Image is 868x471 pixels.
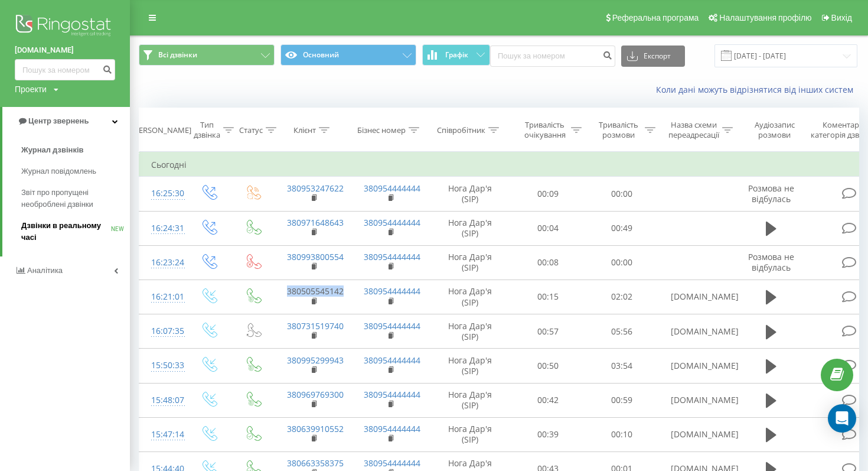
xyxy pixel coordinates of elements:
[21,139,130,161] a: Журнал дзвінків
[828,404,856,433] div: Open Intercom Messenger
[287,457,344,469] a: 380663358375
[287,285,344,297] a: 380505545142
[429,383,511,417] td: Нога Дар'я (SIP)
[21,220,111,243] span: Дзвінки в реальному часі
[511,383,585,417] td: 00:42
[511,177,585,211] td: 00:09
[511,280,585,314] td: 00:15
[21,165,96,177] span: Журнал повідомлень
[21,187,124,210] span: Звіт про пропущені необроблені дзвінки
[364,285,420,297] a: 380954444444
[659,383,736,417] td: [DOMAIN_NAME]
[429,314,511,349] td: Нога Дар'я (SIP)
[287,355,344,366] a: 380995299943
[585,383,659,417] td: 00:59
[621,46,685,67] button: Експорт
[511,349,585,383] td: 00:50
[659,314,736,349] td: [DOMAIN_NAME]
[287,183,344,194] a: 380953247622
[151,320,175,343] div: 16:07:35
[445,51,468,59] span: Графік
[585,280,659,314] td: 02:02
[21,161,130,182] a: Журнал повідомлень
[364,320,420,332] a: 380954444444
[287,423,344,434] a: 380639910552
[719,13,811,22] span: Налаштування профілю
[280,44,416,66] button: Основний
[831,13,852,22] span: Вихід
[659,349,736,383] td: [DOMAIN_NAME]
[139,44,275,66] button: Всі дзвінки
[2,107,130,135] a: Центр звернень
[364,251,420,262] a: 380954444444
[21,215,130,248] a: Дзвінки в реальному часіNEW
[158,50,197,60] span: Всі дзвінки
[364,423,420,434] a: 380954444444
[357,125,406,135] div: Бізнес номер
[429,245,511,280] td: Нога Дар'я (SIP)
[151,217,175,240] div: 16:24:31
[429,280,511,314] td: Нога Дар'я (SIP)
[746,120,803,140] div: Аудіозапис розмови
[287,251,344,262] a: 380993800554
[364,457,420,469] a: 380954444444
[511,417,585,451] td: 00:39
[15,83,47,95] div: Проекти
[151,182,175,205] div: 16:25:30
[585,417,659,451] td: 00:10
[15,12,115,41] img: Ringostat logo
[585,177,659,211] td: 00:00
[429,349,511,383] td: Нога Дар'я (SIP)
[15,59,115,80] input: Пошук за номером
[15,44,115,56] a: [DOMAIN_NAME]
[748,251,794,273] span: Розмова не відбулась
[511,245,585,280] td: 00:08
[490,46,615,67] input: Пошук за номером
[287,320,344,332] a: 380731519740
[293,125,316,135] div: Клієнт
[21,182,130,215] a: Звіт про пропущені необроблені дзвінки
[194,120,220,140] div: Тип дзвінка
[429,211,511,245] td: Нога Дар'я (SIP)
[511,314,585,349] td: 00:57
[239,125,263,135] div: Статус
[364,217,420,228] a: 380954444444
[521,120,568,140] div: Тривалість очікування
[429,417,511,451] td: Нога Дар'я (SIP)
[585,211,659,245] td: 00:49
[151,423,175,446] div: 15:47:14
[668,120,719,140] div: Назва схеми переадресації
[151,285,175,308] div: 16:21:01
[364,183,420,194] a: 380954444444
[132,125,191,135] div: [PERSON_NAME]
[364,355,420,366] a: 380954444444
[659,280,736,314] td: [DOMAIN_NAME]
[151,354,175,377] div: 15:50:33
[437,125,485,135] div: Співробітник
[151,251,175,274] div: 16:23:24
[429,177,511,211] td: Нога Дар'я (SIP)
[364,389,420,400] a: 380954444444
[511,211,585,245] td: 00:04
[585,314,659,349] td: 05:56
[659,417,736,451] td: [DOMAIN_NAME]
[585,245,659,280] td: 00:00
[151,389,175,412] div: 15:48:07
[422,44,490,66] button: Графік
[585,349,659,383] td: 03:54
[27,266,63,275] span: Аналiтика
[287,389,344,400] a: 380969769300
[595,120,642,140] div: Тривалість розмови
[287,217,344,228] a: 380971648643
[748,183,794,204] span: Розмова не відбулась
[28,116,89,125] span: Центр звернень
[21,144,84,156] span: Журнал дзвінків
[612,13,699,22] span: Реферальна програма
[656,84,859,95] a: Коли дані можуть відрізнятися вiд інших систем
